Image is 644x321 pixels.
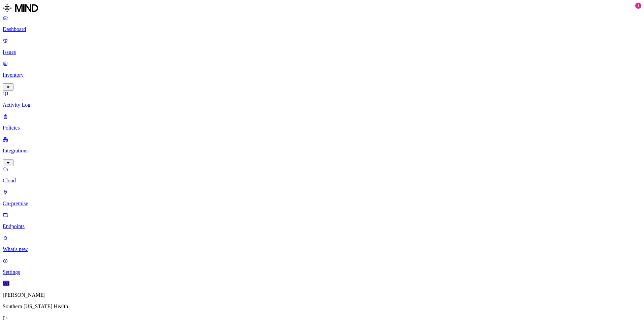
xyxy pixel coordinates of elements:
a: Activity Log [3,91,641,108]
p: Southern [US_STATE] Health [3,304,641,310]
p: Cloud [3,178,641,184]
p: Settings [3,269,641,275]
p: Endpoints [3,223,641,229]
a: Settings [3,258,641,275]
span: WI [3,281,9,286]
div: 1 [635,3,641,9]
img: MIND [3,3,38,13]
p: Activity Log [3,102,641,108]
a: Integrations [3,136,641,165]
a: MIND [3,3,641,15]
a: Cloud [3,166,641,184]
a: What's new [3,235,641,252]
a: On-premise [3,189,641,207]
a: Endpoints [3,212,641,229]
p: Dashboard [3,26,641,32]
a: Policies [3,113,641,131]
p: Policies [3,125,641,131]
p: Inventory [3,72,641,78]
p: What's new [3,246,641,252]
p: Integrations [3,148,641,154]
a: Inventory [3,61,641,90]
a: Issues [3,38,641,55]
a: Dashboard [3,15,641,32]
p: Issues [3,49,641,55]
p: On-premise [3,201,641,207]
